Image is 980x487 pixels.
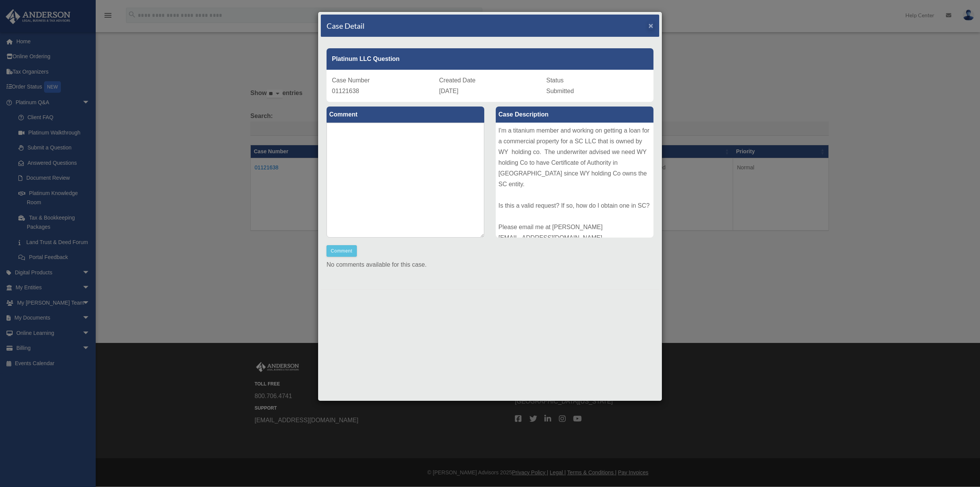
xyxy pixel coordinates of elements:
span: Status [546,77,563,84]
span: Created Date [439,77,475,84]
span: 01121638 [332,88,359,94]
button: Close [648,21,653,30]
label: Comment [327,107,484,123]
button: Comment [327,245,357,257]
span: Submitted [546,88,574,94]
h4: Case Detail [327,20,364,31]
div: Platinum LLC Question [327,48,653,70]
span: Case Number [332,77,370,84]
p: No comments available for this case. [327,259,653,270]
label: Case Description [496,107,653,123]
span: × [648,21,653,30]
div: I'm a titanium member and working on getting a loan for a commercial property for a SC LLC that i... [496,123,653,238]
span: [DATE] [439,88,458,94]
